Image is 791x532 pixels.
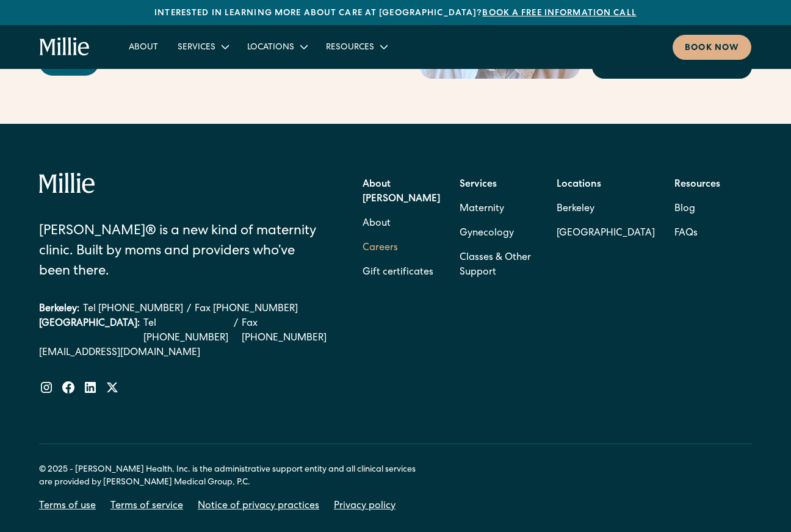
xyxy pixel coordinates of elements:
[39,499,96,514] a: Terms of use
[557,221,655,246] a: [GEOGRAPHIC_DATA]
[110,499,183,514] a: Terms of service
[143,317,230,346] a: Tel [PHONE_NUMBER]
[195,302,298,317] a: Fax [PHONE_NUMBER]
[242,317,331,346] a: Fax [PHONE_NUMBER]
[482,9,636,18] a: Book a free information call
[234,317,238,346] div: /
[685,42,739,55] div: Book now
[673,35,751,60] a: Book now
[557,180,601,190] strong: Locations
[460,246,537,285] a: Classes & Other Support
[39,346,331,361] a: [EMAIL_ADDRESS][DOMAIN_NAME]
[168,37,237,57] div: Services
[557,197,655,221] a: Berkeley
[40,37,90,57] a: home
[363,236,398,261] a: Careers
[674,180,720,190] strong: Resources
[363,212,391,236] a: About
[674,197,695,221] a: Blog
[119,37,168,57] a: About
[316,37,396,57] div: Resources
[39,222,327,282] div: [PERSON_NAME]® is a new kind of maternity clinic. Built by moms and providers who’ve been there.
[674,221,698,246] a: FAQs
[39,464,430,489] div: © 2025 - [PERSON_NAME] Health, Inc. is the administrative support entity and all clinical service...
[363,261,433,285] a: Gift certificates
[178,41,215,54] div: Services
[83,302,183,317] a: Tel [PHONE_NUMBER]
[460,180,497,190] strong: Services
[363,180,440,204] strong: About [PERSON_NAME]
[247,41,294,54] div: Locations
[237,37,316,57] div: Locations
[39,317,140,346] div: [GEOGRAPHIC_DATA]:
[39,302,79,317] div: Berkeley:
[460,197,504,221] a: Maternity
[460,221,514,246] a: Gynecology
[187,302,191,317] div: /
[198,499,319,514] a: Notice of privacy practices
[326,41,374,54] div: Resources
[334,499,395,514] a: Privacy policy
